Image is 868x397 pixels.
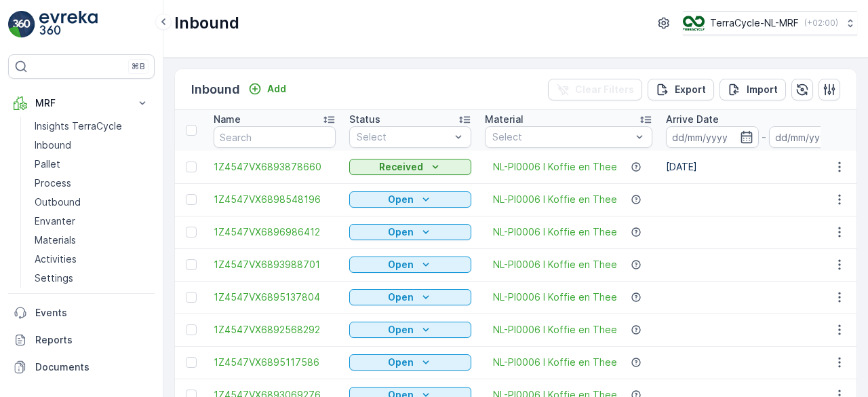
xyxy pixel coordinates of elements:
[804,18,838,29] p: ( +02:00 )
[349,289,471,305] button: Open
[12,290,76,301] span: Tare Weight :
[388,323,414,337] p: Open
[666,113,719,126] p: Arrive Date
[58,335,185,346] span: NL-PI0006 I Koffie en Thee
[493,323,617,337] a: NL-PI0006 I Koffie en Thee
[8,11,35,38] img: logo
[186,227,197,238] div: Toggle Row Selected
[214,323,336,337] a: 1Z4547VX6892568292
[214,290,336,304] a: 1Z4547VX6895137804
[12,245,79,257] span: Total Weight :
[548,79,642,100] button: Clear Filters
[35,360,149,374] p: Documents
[35,195,81,209] p: Outbound
[388,193,414,206] p: Open
[8,326,155,354] a: Reports
[29,136,155,155] a: Inbound
[388,290,414,304] p: Open
[12,223,45,234] span: Name :
[683,11,857,35] button: TerraCycle-NL-MRF(+02:00)
[747,83,778,96] p: Import
[214,160,336,174] a: 1Z4547VX6893878660
[35,271,73,285] p: Settings
[493,160,617,174] a: NL-PI0006 I Koffie en Thee
[186,324,197,335] div: Toggle Row Selected
[485,113,524,126] p: Material
[214,126,336,148] input: Search
[29,212,155,231] a: Envanter
[35,119,122,133] p: Insights TerraCycle
[493,193,617,206] a: NL-PI0006 I Koffie en Thee
[349,224,471,240] button: Open
[493,290,617,304] a: NL-PI0006 I Koffie en Thee
[72,312,99,324] span: Pallet
[493,258,617,271] a: NL-PI0006 I Koffie en Thee
[648,79,714,100] button: Export
[357,130,450,144] p: Select
[267,82,286,96] p: Add
[186,292,197,303] div: Toggle Row Selected
[659,151,868,183] td: [DATE]
[186,259,197,270] div: Toggle Row Selected
[683,16,705,31] img: TC_v739CUj.png
[29,231,155,250] a: Materials
[675,83,706,96] p: Export
[35,157,60,171] p: Pallet
[35,333,149,347] p: Reports
[762,129,766,145] p: -
[79,245,91,257] span: 25
[243,81,292,97] button: Add
[379,160,423,174] p: Received
[214,356,336,369] a: 1Z4547VX6895117586
[35,306,149,320] p: Events
[349,354,471,371] button: Open
[214,193,336,206] a: 1Z4547VX6898548196
[666,126,759,148] input: dd/mm/yyyy
[191,80,240,99] p: Inbound
[29,250,155,269] a: Activities
[394,12,472,28] p: Pallet_NL #170
[29,193,155,212] a: Outbound
[492,130,631,144] p: Select
[8,354,155,381] a: Documents
[8,90,155,117] button: MRF
[186,162,197,172] div: Toggle Row Selected
[29,174,155,193] a: Process
[186,357,197,368] div: Toggle Row Selected
[214,225,336,239] a: 1Z4547VX6896986412
[493,225,617,239] a: NL-PI0006 I Koffie en Thee
[76,290,87,301] span: 25
[12,312,72,324] span: Asset Type :
[493,356,617,369] a: NL-PI0006 I Koffie en Thee
[769,126,862,148] input: dd/mm/yyyy
[186,194,197,205] div: Toggle Row Selected
[35,176,71,190] p: Process
[349,322,471,338] button: Open
[214,113,241,126] p: Name
[35,138,71,152] p: Inbound
[35,214,75,228] p: Envanter
[388,356,414,369] p: Open
[388,225,414,239] p: Open
[29,155,155,174] a: Pallet
[710,16,799,30] p: TerraCycle-NL-MRF
[8,299,155,326] a: Events
[214,258,336,271] a: 1Z4547VX6893988701
[174,12,239,34] p: Inbound
[35,96,127,110] p: MRF
[12,335,58,346] span: Material :
[349,191,471,208] button: Open
[39,11,98,38] img: logo_light-DOdMpM7g.png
